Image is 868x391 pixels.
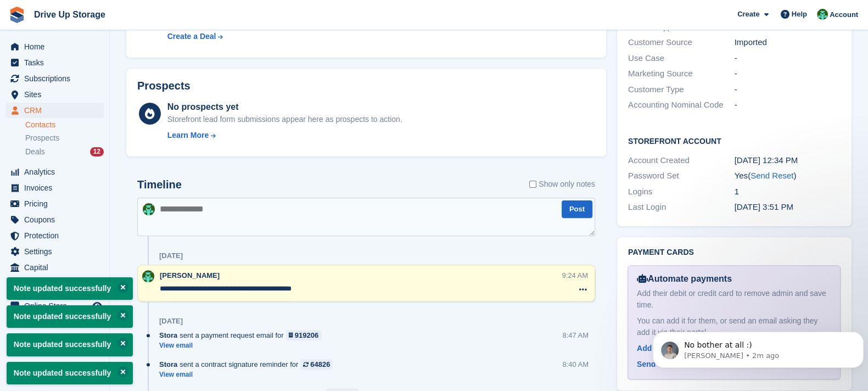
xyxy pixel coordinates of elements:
[529,178,536,190] input: Show only notes
[24,55,90,70] span: Tasks
[24,71,90,86] span: Subscriptions
[830,9,858,20] span: Account
[7,305,133,328] p: Note updated successfully
[628,201,735,214] div: Last Login
[637,315,831,338] div: You can add it for them, or send an email asking they add it via their portal.
[25,120,104,130] a: Contacts
[24,164,90,180] span: Analytics
[735,68,841,80] div: -
[7,333,133,356] p: Note updated successfully
[5,103,104,118] a: menu
[167,31,397,42] a: Create a Deal
[5,164,104,180] a: menu
[628,36,735,49] div: Customer Source
[637,343,827,354] a: Add Payment Card
[167,130,402,141] a: Learn More
[5,39,104,54] a: menu
[295,330,318,340] div: 919206
[735,202,793,211] time: 2025-09-12 14:51:43 UTC
[735,52,841,65] div: -
[167,31,216,42] div: Create a Deal
[159,252,183,260] div: [DATE]
[167,130,209,141] div: Learn More
[300,359,333,370] a: 64826
[24,87,90,102] span: Sites
[735,186,841,198] div: 1
[5,260,104,275] a: menu
[562,359,589,370] div: 8:40 AM
[562,330,589,340] div: 8:47 AM
[30,5,110,24] a: Drive Up Storage
[24,180,90,195] span: Invoices
[628,186,735,198] div: Logins
[143,203,155,215] img: Camille
[25,147,45,157] span: Deals
[737,9,759,20] span: Create
[628,99,735,111] div: Accounting Nominal Code
[637,272,831,286] div: Automate payments
[628,83,735,96] div: Customer Type
[159,359,177,370] span: Stora
[137,80,191,92] h2: Prospects
[735,83,841,96] div: -
[159,341,327,350] a: View email
[628,52,735,65] div: Use Case
[25,133,59,143] span: Prospects
[637,359,697,370] div: Send Email Now
[817,9,828,20] img: Camille
[5,228,104,243] a: menu
[628,68,735,80] div: Marketing Source
[562,200,592,219] button: Post
[90,147,104,157] div: 12
[159,317,183,326] div: [DATE]
[25,132,104,144] a: Prospects
[628,135,841,146] h2: Storefront Account
[310,359,330,370] div: 64826
[637,343,705,354] div: Add Payment Card
[24,196,90,211] span: Pricing
[24,103,90,118] span: CRM
[751,171,793,180] a: Send Reset
[735,36,841,49] div: Imported
[7,277,133,300] p: Note updated successfully
[628,248,841,257] h2: Payment cards
[159,330,177,340] span: Stora
[628,170,735,182] div: Password Set
[7,362,133,384] p: Note updated successfully
[5,55,104,70] a: menu
[159,330,327,340] div: sent a payment request email for
[735,99,841,111] div: -
[735,154,841,167] div: [DATE] 12:34 PM
[562,270,588,281] div: 9:24 AM
[25,146,104,158] a: Deals 12
[137,178,182,191] h2: Timeline
[159,370,338,379] a: View email
[24,260,90,275] span: Capital
[24,228,90,243] span: Protection
[5,244,104,259] a: menu
[529,178,595,190] label: Show only notes
[24,212,90,227] span: Coupons
[748,171,796,180] span: ( )
[735,22,770,31] a: Customer
[637,288,831,311] div: Add their debit or credit card to remove admin and save time.
[5,298,104,314] a: menu
[160,271,220,280] span: [PERSON_NAME]
[24,244,90,259] span: Settings
[792,9,807,20] span: Help
[5,87,104,102] a: menu
[24,39,90,54] span: Home
[167,100,402,114] div: No prospects yet
[5,71,104,86] a: menu
[286,330,322,340] a: 919206
[167,114,402,125] div: Storefront lead form submissions appear here as prospects to action.
[628,154,735,167] div: Account Created
[648,309,868,386] iframe: Intercom notifications message
[9,7,25,23] img: stora-icon-8386f47178a22dfd0bd8f6a31ec36ba5ce8667c1dd55bd0f319d3a0aa187defe.svg
[5,196,104,211] a: menu
[735,170,841,182] div: Yes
